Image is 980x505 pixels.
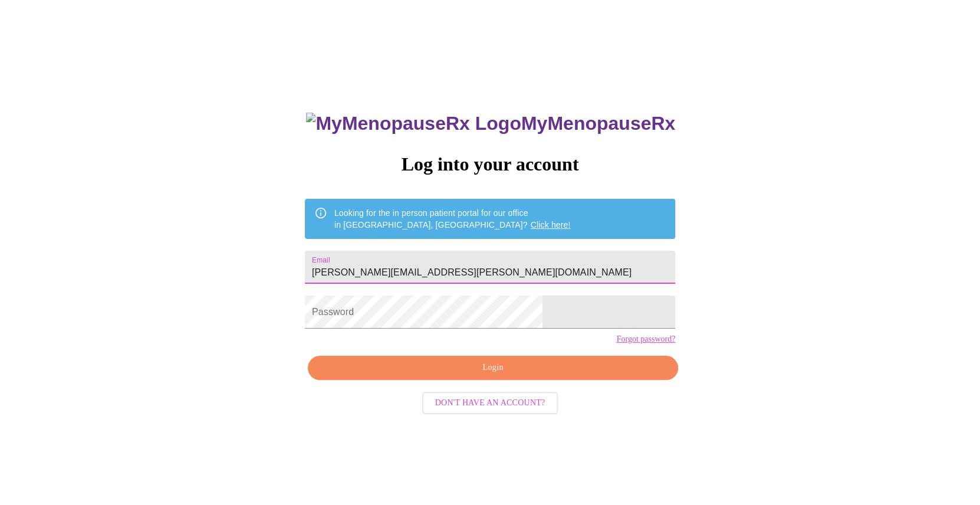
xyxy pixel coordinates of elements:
[419,397,561,407] a: Don't have an account?
[306,113,675,135] h3: MyMenopauseRx
[422,392,558,415] button: Don't have an account?
[305,153,675,175] h3: Log into your account
[531,220,571,229] a: Click here!
[616,335,675,344] a: Forgot password?
[321,360,665,375] span: Login
[308,356,678,380] button: Login
[334,202,571,235] div: Looking for the in person patient portal for our office in [GEOGRAPHIC_DATA], [GEOGRAPHIC_DATA]?
[306,113,521,135] img: MyMenopauseRx Logo
[435,396,545,411] span: Don't have an account?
